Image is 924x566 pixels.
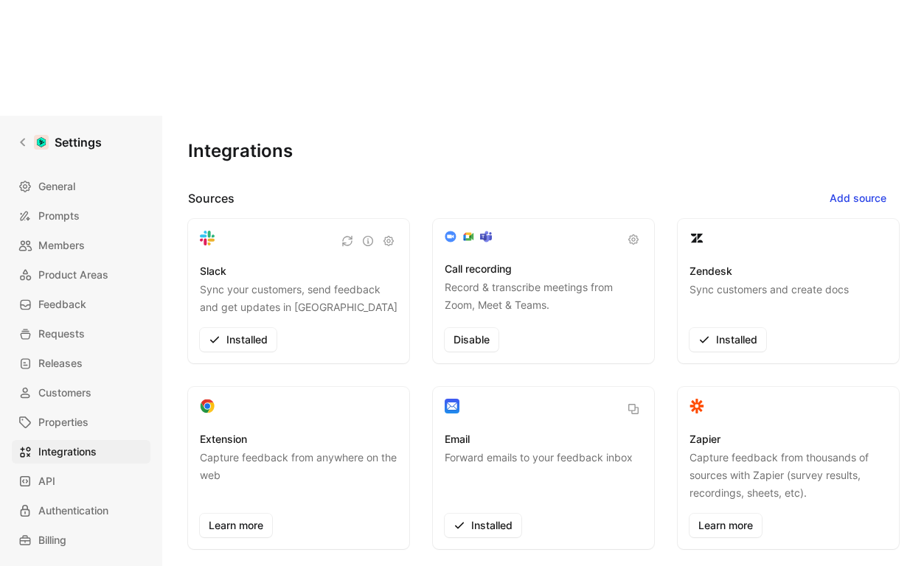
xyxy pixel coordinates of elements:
span: Prompts [38,207,80,225]
p: Capture feedback from thousands of sources with Zapier (survey results, recordings, sheets, etc). [689,449,887,502]
a: Members [12,234,150,257]
a: General [12,175,150,198]
h3: Call recording [445,260,512,278]
a: Authentication [12,499,150,523]
span: Integrations [38,443,97,461]
button: Add source [817,186,899,210]
span: Installed [209,331,268,349]
h1: Settings [55,133,102,151]
span: Properties [38,413,88,431]
span: Product Areas [38,266,108,284]
span: Disable [454,331,490,349]
a: Properties [12,410,150,434]
button: Installed [445,514,521,537]
p: Sync customers and create docs [689,281,849,316]
span: Installed [454,517,513,534]
h1: Integrations [188,139,293,163]
span: API [38,472,55,490]
a: Billing [12,528,150,552]
span: Feedback [38,296,86,313]
span: General [38,178,75,195]
span: Add source [830,189,886,207]
span: Billing [38,531,66,549]
h3: Slack [200,262,226,280]
a: Feedback [12,293,150,316]
h3: Zendesk [689,262,732,280]
a: Prompts [12,204,150,228]
span: Customers [38,384,91,402]
h2: Sources [188,189,235,207]
a: Settings [12,127,108,157]
a: Learn more [200,514,272,537]
a: Product Areas [12,263,150,287]
p: Record & transcribe meetings from Zoom, Meet & Teams. [445,279,642,316]
button: Installed [689,328,766,352]
a: Customers [12,381,150,405]
a: Integrations [12,440,150,464]
h3: Zapier [689,430,720,448]
p: Forward emails to your feedback inbox [445,449,633,502]
h3: Extension [200,430,247,448]
span: Installed [698,331,757,349]
p: Capture feedback from anywhere on the web [200,449,397,502]
a: Learn more [689,514,762,537]
h3: Email [445,430,470,448]
span: Requests [38,325,85,343]
a: API [12,469,150,493]
button: Disable [445,328,499,352]
span: Authentication [38,502,108,520]
a: Releases [12,352,150,375]
span: Releases [38,354,83,372]
span: Members [38,237,85,254]
button: Installed [200,328,277,352]
p: Sync your customers, send feedback and get updates in [GEOGRAPHIC_DATA] [200,281,397,316]
a: Requests [12,322,150,346]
